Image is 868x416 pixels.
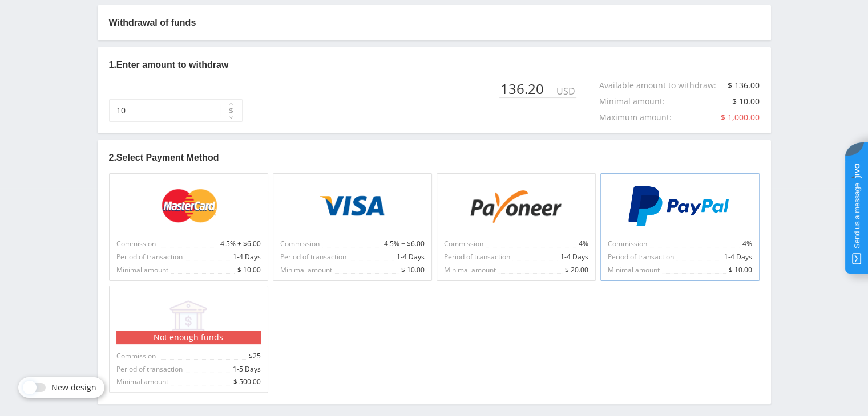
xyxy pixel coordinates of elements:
span: Period of transaction [116,365,185,373]
span: 4% [740,240,752,248]
p: Withdrawal of funds [109,17,760,29]
div: USD [555,86,576,96]
span: Commission [116,240,158,248]
p: 2. Select Payment Method [109,152,760,164]
div: 136.20 [499,81,555,97]
span: Period of transaction [116,253,185,261]
img: Visa [318,186,386,227]
span: 1-4 Days [722,253,752,261]
div: Maximum amount : [599,113,683,122]
div: $ 136.00 [728,81,760,90]
span: Period of transaction [444,253,512,261]
span: Commission [608,240,649,248]
span: $ 10.00 [399,266,425,274]
span: Commission [444,240,486,248]
p: 1. Enter amount to withdraw [109,59,760,71]
span: Minimal amount [116,378,171,386]
span: Minimal amount [444,266,498,274]
span: Period of transaction [280,253,349,261]
img: Банковский перевод [168,298,209,339]
span: Commission [116,352,158,360]
span: 1-4 Days [394,253,425,261]
span: $ 20.00 [563,266,588,274]
span: Minimal amount [116,266,171,274]
span: Minimal amount [280,266,334,274]
span: 4% [576,240,588,248]
div: Minimal amount : [599,97,676,106]
div: Not enough funds [116,331,261,344]
span: 1-4 Days [231,253,261,261]
span: $ 10.00 [726,266,752,274]
span: 1-5 Days [231,365,261,373]
span: 1-4 Days [558,253,588,261]
span: New design [51,383,96,392]
span: $ 500.00 [231,378,261,386]
img: MasterCard [154,186,223,227]
span: $ 1,000.00 [721,112,760,123]
span: 4.5% + $6.00 [382,240,425,248]
span: Period of transaction [608,253,676,261]
img: PayPal [627,186,732,227]
img: Payoneer [465,186,567,227]
span: Commission [280,240,322,248]
div: Available amount to withdraw : [599,81,728,90]
span: Minimal amount [608,266,662,274]
span: $25 [247,352,261,360]
span: $ 10.00 [235,266,261,274]
div: $ 10.00 [732,97,760,106]
button: $ [220,99,243,122]
span: 4.5% + $6.00 [218,240,261,248]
